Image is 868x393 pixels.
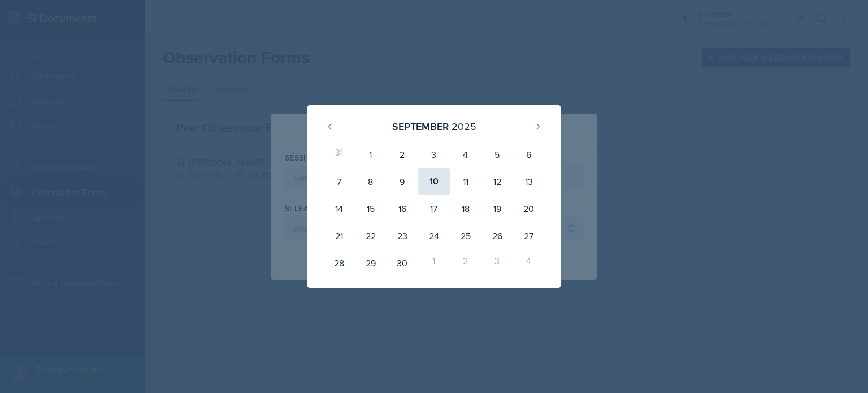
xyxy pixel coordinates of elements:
div: 2 [387,141,418,168]
div: 20 [513,195,545,222]
div: 31 [323,141,355,168]
div: 27 [513,222,545,249]
div: 12 [481,168,513,195]
div: 30 [387,249,418,277]
div: 5 [481,141,513,168]
div: 13 [513,168,545,195]
div: 21 [323,222,355,249]
div: 14 [323,195,355,222]
div: 1 [418,249,450,277]
div: 28 [323,249,355,277]
div: 2025 [452,119,476,134]
div: 29 [355,249,387,277]
div: 15 [355,195,387,222]
div: 19 [481,195,513,222]
div: 18 [450,195,481,222]
div: 16 [387,195,418,222]
div: 17 [418,195,450,222]
div: 25 [450,222,481,249]
div: 24 [418,222,450,249]
div: 10 [418,168,450,195]
div: 8 [355,168,387,195]
div: September [392,119,449,134]
div: 4 [450,141,481,168]
div: 7 [323,168,355,195]
div: 11 [450,168,481,195]
div: 26 [481,222,513,249]
div: 2 [450,249,481,277]
div: 3 [418,141,450,168]
div: 22 [355,222,387,249]
div: 3 [481,249,513,277]
div: 23 [387,222,418,249]
div: 1 [355,141,387,168]
div: 9 [387,168,418,195]
div: 6 [513,141,545,168]
div: 4 [513,249,545,277]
